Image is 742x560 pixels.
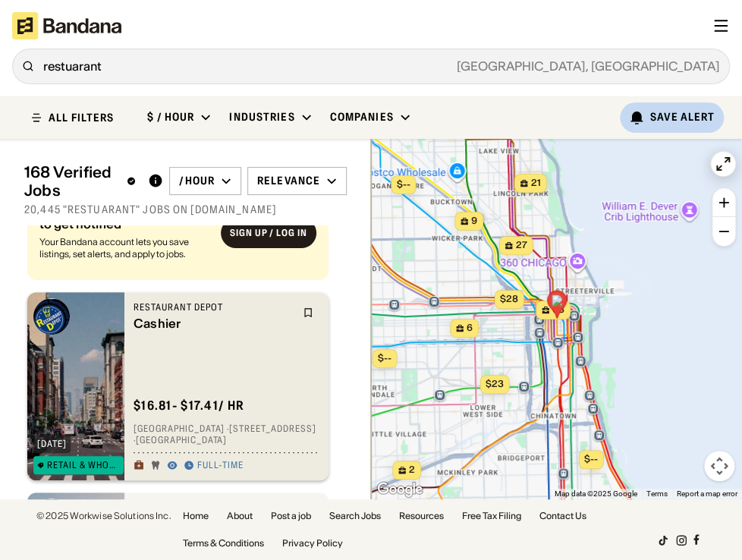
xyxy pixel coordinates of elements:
[134,301,294,313] div: Restaurant Depot
[227,511,253,521] a: About
[147,110,194,124] div: $ / hour
[583,453,597,464] span: $--
[462,511,521,521] a: Free Tax Filing
[399,511,444,521] a: Resources
[37,439,67,448] div: [DATE]
[33,499,70,535] img: Restaurant Depot logo
[530,177,540,190] span: 21
[471,215,477,228] span: 9
[499,293,517,304] span: $28
[24,225,347,500] div: grid
[271,511,311,521] a: Post a job
[375,480,425,499] img: Google
[47,461,120,470] div: Retail & Wholesale
[230,227,307,239] div: Sign up / Log in
[49,112,114,123] div: ALL FILTERS
[24,203,347,216] div: 20,445 "restuarant" jobs on [DOMAIN_NAME]
[183,511,209,521] a: Home
[646,489,668,498] a: Terms (opens in new tab)
[282,539,343,548] a: Privacy Policy
[229,110,294,124] div: Industries
[134,422,319,445] div: [GEOGRAPHIC_DATA] · [STREET_ADDRESS] · [GEOGRAPHIC_DATA]
[39,206,209,230] div: New jobs listed daily, sign up to get notified
[377,352,391,363] span: $--
[515,239,527,252] span: 27
[257,174,320,187] div: Relevance
[39,236,209,260] div: Your Bandana account lets you save listings, set alerts, and apply to jobs.
[650,110,715,124] div: Save Alert
[24,163,136,200] div: 168 Verified Jobs
[36,511,171,521] div: © 2025 Workwise Solutions Inc.
[330,110,394,124] div: Companies
[134,398,244,414] div: $ 16.81 - $17.41 / hr
[485,378,503,389] span: $23
[179,174,215,187] div: /hour
[43,60,720,72] div: restuarant
[183,539,264,548] a: Terms & Conditions
[555,489,637,498] span: Map data ©2025 Google
[704,451,734,481] button: Map camera controls
[539,511,586,521] a: Contact Us
[409,464,415,477] span: 2
[102,60,720,72] div: [GEOGRAPHIC_DATA], [GEOGRAPHIC_DATA]
[467,322,473,335] span: 6
[12,12,121,39] img: Bandana logotype
[134,316,294,330] div: Cashier
[375,480,425,499] a: Open this area in Google Maps (opens a new window)
[197,459,244,471] div: Full-time
[33,298,70,335] img: Restaurant Depot logo
[677,489,737,498] a: Report a map error
[396,178,410,190] span: $--
[329,511,381,521] a: Search Jobs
